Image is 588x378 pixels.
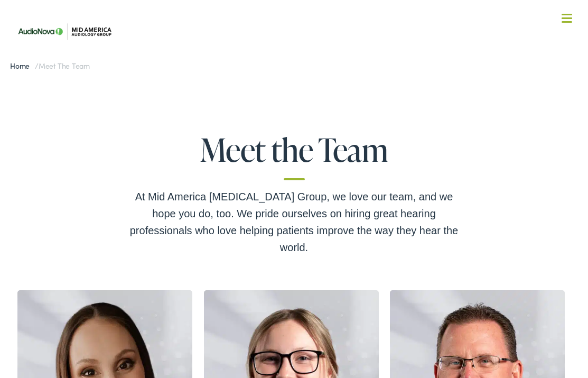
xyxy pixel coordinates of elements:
span: Meet the Team [39,60,90,71]
h1: Meet the Team [125,132,463,180]
a: What We Offer [20,42,576,75]
a: Home [10,60,35,71]
span: / [10,60,90,71]
div: At Mid America [MEDICAL_DATA] Group, we love our team, and we hope you do, too. We pride ourselve... [125,188,463,256]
